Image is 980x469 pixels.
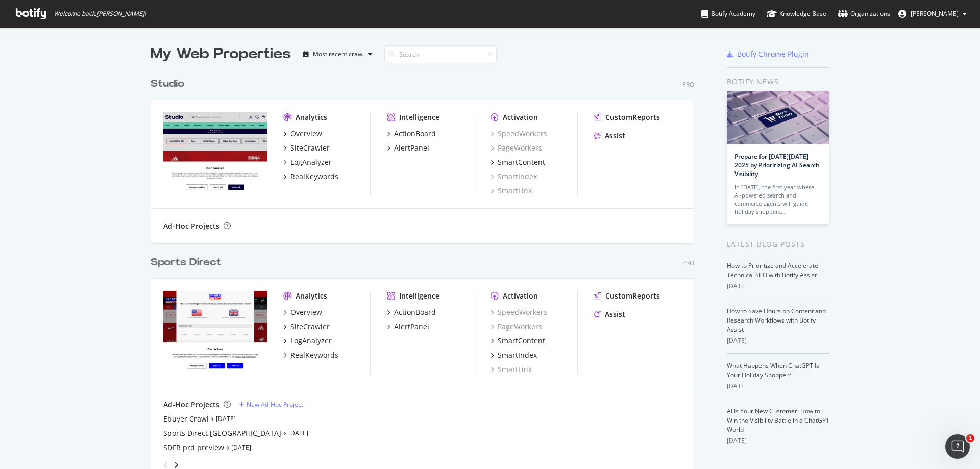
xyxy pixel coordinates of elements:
[163,428,281,438] a: Sports Direct [GEOGRAPHIC_DATA]
[727,336,829,345] div: [DATE]
[283,143,330,153] a: SiteCrawler
[283,157,332,167] a: LogAnalyzer
[727,282,829,291] div: [DATE]
[399,112,439,122] div: Intelligence
[605,112,660,122] div: CustomReports
[163,400,219,410] div: Ad-Hoc Projects
[239,400,303,409] a: New Ad-Hoc Project
[491,307,547,317] a: SpeedWorkers
[605,291,660,301] div: CustomReports
[594,309,625,319] a: Assist
[491,143,542,153] a: PageWorkers
[911,9,959,18] span: Alex Keene
[299,46,376,62] button: Most recent crawl
[491,186,532,196] a: SmartLink
[290,129,322,139] div: Overview
[313,51,364,57] div: Most recent crawl
[727,307,826,334] a: How to Save Hours on Content and Research Workflows with Botify Assist
[290,336,332,346] div: LogAnalyzer
[491,322,542,332] div: PageWorkers
[727,382,829,391] div: [DATE]
[231,443,251,452] a: [DATE]
[290,171,338,182] div: RealKeywords
[503,112,538,122] div: Activation
[387,129,436,139] a: ActionBoard
[394,143,429,153] div: AlertPanel
[498,350,537,360] div: SmartIndex
[727,239,829,250] div: Latest Blog Posts
[296,112,327,122] div: Analytics
[727,261,818,279] a: How to Prioritize and Accelerate Technical SEO with Botify Assist
[727,91,829,144] img: Prepare for Black Friday 2025 by Prioritizing AI Search Visibility
[966,434,974,442] span: 1
[296,291,327,301] div: Analytics
[290,143,330,153] div: SiteCrawler
[283,307,322,317] a: Overview
[727,407,829,434] a: AI Is Your New Customer: How to Win the Visibility Battle in a ChatGPT World
[283,129,322,139] a: Overview
[384,45,497,63] input: Search
[283,336,332,346] a: LogAnalyzer
[387,307,436,317] a: ActionBoard
[682,80,694,89] div: Pro
[945,434,970,459] iframe: Intercom live chat
[394,307,436,317] div: ActionBoard
[838,9,890,19] div: Organizations
[605,131,625,141] div: Assist
[594,131,625,141] a: Assist
[498,157,545,167] div: SmartContent
[290,157,332,167] div: LogAnalyzer
[727,361,819,379] a: What Happens When ChatGPT Is Your Holiday Shopper?
[594,291,660,301] a: CustomReports
[594,112,660,122] a: CustomReports
[727,436,829,446] div: [DATE]
[682,259,694,267] div: Pro
[54,10,146,18] span: Welcome back, [PERSON_NAME] !
[151,255,226,270] a: Sports Direct
[491,364,532,375] a: SmartLink
[387,143,429,153] a: AlertPanel
[394,322,429,332] div: AlertPanel
[151,255,222,270] div: Sports Direct
[491,129,547,139] a: SpeedWorkers
[767,9,826,19] div: Knowledge Base
[163,414,209,424] a: Ebuyer Crawl
[283,322,330,332] a: SiteCrawler
[283,171,338,182] a: RealKeywords
[734,183,821,216] div: In [DATE], the first year where AI-powered search and commerce agents will guide holiday shoppers…
[491,350,537,360] a: SmartIndex
[247,400,303,409] div: New Ad-Hoc Project
[283,350,338,360] a: RealKeywords
[163,442,224,453] a: SDFR prd preview
[734,152,820,178] a: Prepare for [DATE][DATE] 2025 by Prioritizing AI Search Visibility
[387,322,429,332] a: AlertPanel
[737,49,809,59] div: Botify Chrome Plugin
[290,307,322,317] div: Overview
[605,309,625,319] div: Assist
[290,350,338,360] div: RealKeywords
[491,171,537,182] a: SmartIndex
[491,157,545,167] a: SmartContent
[890,6,975,22] button: [PERSON_NAME]
[491,336,545,346] a: SmartContent
[151,77,184,91] div: Studio
[394,129,436,139] div: ActionBoard
[216,414,236,423] a: [DATE]
[727,49,809,59] a: Botify Chrome Plugin
[288,429,308,437] a: [DATE]
[163,221,219,231] div: Ad-Hoc Projects
[503,291,538,301] div: Activation
[727,76,829,87] div: Botify news
[151,44,291,64] div: My Web Properties
[498,336,545,346] div: SmartContent
[151,77,188,91] a: Studio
